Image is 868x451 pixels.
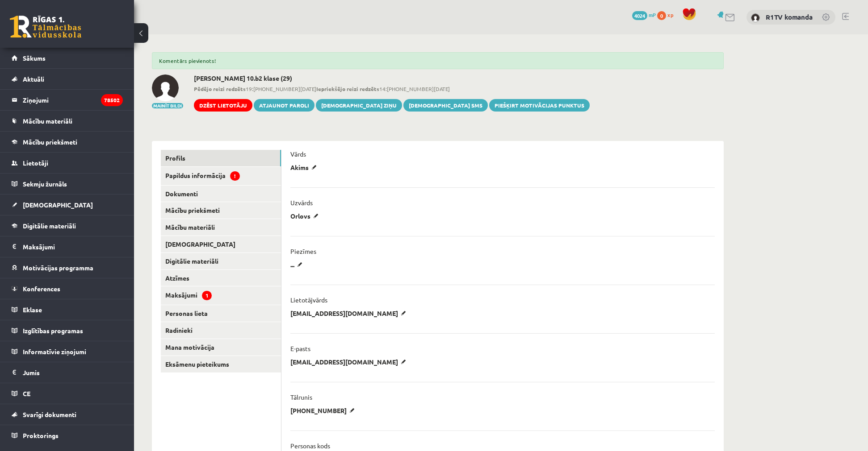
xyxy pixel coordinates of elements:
[23,75,44,83] span: Aktuāli
[12,257,123,278] a: Motivācijas programma
[12,194,123,215] a: [DEMOGRAPHIC_DATA]
[161,186,281,202] a: Dokumenti
[152,74,179,101] img: Akims Orlovs
[12,320,123,341] a: Izglītības programas
[12,132,123,152] a: Mācību priekšmeti
[152,103,183,108] button: Mainīt bildi
[12,174,123,194] a: Sekmju žurnāls
[161,236,281,252] a: [DEMOGRAPHIC_DATA]
[23,327,83,335] span: Izglītības programas
[290,358,409,366] p: [EMAIL_ADDRESS][DOMAIN_NAME]
[290,344,310,352] p: E-pasts
[12,278,123,299] a: Konferences
[161,356,281,372] a: Eksāmenu pieteikums
[290,406,358,414] p: [PHONE_NUMBER]
[403,99,488,112] a: [DEMOGRAPHIC_DATA] SMS
[12,48,123,68] a: Sākums
[751,13,760,22] img: R1TV komanda
[12,69,123,89] a: Aktuāli
[194,85,590,93] span: 19:[PHONE_NUMBER][DATE] 14:[PHONE_NUMBER][DATE]
[101,94,123,106] i: 78502
[23,236,123,257] legend: Maksājumi
[290,247,316,255] p: Piezīmes
[23,368,40,377] span: Jumis
[290,150,306,158] p: Vārds
[161,253,281,269] a: Digitālie materiāli
[12,341,123,362] a: Informatīvie ziņojumi
[23,348,86,356] span: Informatīvie ziņojumi
[230,171,240,181] span: !
[632,11,656,18] a: 4024 mP
[290,393,312,401] p: Tālrunis
[194,99,252,112] a: Dzēst lietotāju
[23,90,123,110] legend: Ziņojumi
[12,383,123,404] a: CE
[23,138,77,146] span: Mācību priekšmeti
[23,180,67,188] span: Sekmju žurnāls
[649,11,656,18] span: mP
[12,153,123,173] a: Lietotāji
[152,52,724,69] div: Komentārs pievienots!
[23,117,72,125] span: Mācību materiāli
[12,111,123,131] a: Mācību materiāli
[12,299,123,320] a: Eklase
[12,215,123,236] a: Digitālie materiāli
[23,222,76,230] span: Digitālie materiāli
[23,54,46,62] span: Sākums
[632,11,647,20] span: 4024
[657,11,666,20] span: 0
[161,339,281,356] a: Mana motivācija
[316,85,379,92] b: Iepriekšējo reizi redzēts
[12,362,123,383] a: Jumis
[202,291,212,300] span: 1
[23,410,76,418] span: Svarīgi dokumenti
[161,305,281,322] a: Personas lieta
[161,270,281,286] a: Atzīmes
[290,442,330,450] p: Personas kods
[657,11,678,18] a: 0 xp
[194,85,246,92] b: Pēdējo reizi redzēts
[194,74,590,82] h2: [PERSON_NAME] 10.b2 klase (29)
[290,309,409,317] p: [EMAIL_ADDRESS][DOMAIN_NAME]
[12,236,123,257] a: Maksājumi
[161,286,281,305] a: Maksājumi1
[667,11,673,18] span: xp
[12,404,123,425] a: Svarīgi dokumenti
[316,99,402,112] a: [DEMOGRAPHIC_DATA] ziņu
[10,16,81,38] a: Rīgas 1. Tālmācības vidusskola
[290,163,320,171] p: Akims
[290,199,313,207] p: Uzvārds
[290,261,306,269] p: ...
[23,389,30,397] span: CE
[254,99,314,112] a: Atjaunot paroli
[290,296,327,304] p: Lietotājvārds
[161,202,281,219] a: Mācību priekšmeti
[161,150,281,166] a: Profils
[161,167,281,185] a: Papildus informācija!
[12,90,123,110] a: Ziņojumi78502
[161,219,281,236] a: Mācību materiāli
[489,99,590,112] a: Piešķirt motivācijas punktus
[161,322,281,339] a: Radinieki
[23,306,42,314] span: Eklase
[12,425,123,446] a: Proktorings
[23,285,60,293] span: Konferences
[766,12,813,21] a: R1TV komanda
[290,212,322,220] p: Orlovs
[23,431,59,439] span: Proktorings
[23,159,48,167] span: Lietotāji
[23,201,93,209] span: [DEMOGRAPHIC_DATA]
[23,264,93,272] span: Motivācijas programma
